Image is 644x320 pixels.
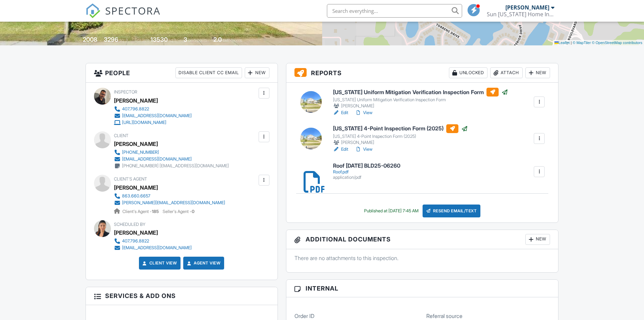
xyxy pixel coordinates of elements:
div: New [245,67,269,78]
div: [EMAIL_ADDRESS][DOMAIN_NAME] [122,245,192,251]
a: [EMAIL_ADDRESS][DOMAIN_NAME] [114,244,192,251]
span: Client's Agent - [122,209,160,214]
p: There are no attachments to this inspection. [294,254,550,262]
div: 863.660.6657 [122,193,150,199]
strong: 185 [152,209,159,214]
div: 3296 [104,36,118,43]
div: Roof.pdf [333,169,400,175]
div: [PERSON_NAME] [114,95,158,106]
div: Resend Email/Text [423,205,481,217]
div: [PERSON_NAME][EMAIL_ADDRESS][DOMAIN_NAME] [122,200,225,206]
h3: People [86,63,278,83]
a: [EMAIL_ADDRESS][DOMAIN_NAME] [114,156,229,163]
div: [PERSON_NAME] [114,228,158,238]
a: [EMAIL_ADDRESS][DOMAIN_NAME] [114,112,192,119]
a: Agent View [186,260,220,266]
div: 407.796.8822 [122,106,149,112]
div: [PERSON_NAME] [333,139,468,146]
a: Client View [141,260,177,266]
h6: [US_STATE] 4-Point Inspection Form (2025) [333,124,468,133]
div: Unlocked [449,67,487,78]
div: Published at [DATE] 7:45 AM [364,208,419,214]
div: [PERSON_NAME] [505,4,549,11]
a: [PERSON_NAME] [114,183,158,193]
a: Edit [333,146,348,153]
span: Seller's Agent - [163,209,194,214]
div: [PHONE_NUMBER] [EMAIL_ADDRESS][DOMAIN_NAME] [122,163,229,169]
h6: Roof [DATE] BLD25-06260 [333,163,400,169]
span: Scheduled By [114,222,145,227]
span: Inspector [114,89,137,94]
span: sq. ft. [119,38,129,43]
a: © OpenStreetMap contributors [592,41,642,45]
div: New [525,67,550,78]
div: Disable Client CC Email [175,67,242,78]
a: Leaflet [554,41,570,45]
span: SPECTORA [105,3,161,18]
a: SPECTORA [86,9,161,23]
div: 407.796.8822 [122,238,149,244]
a: View [355,109,373,116]
div: [PERSON_NAME] [114,139,158,149]
div: [EMAIL_ADDRESS][DOMAIN_NAME] [122,156,192,162]
div: application/pdf [333,175,400,180]
span: Client [114,133,128,138]
a: View [355,146,373,153]
div: 2.0 [213,36,222,43]
div: Attach [490,67,523,78]
div: 2008 [83,36,97,43]
a: Edit [333,109,348,116]
a: [PERSON_NAME][EMAIL_ADDRESS][DOMAIN_NAME] [114,199,225,206]
span: sq.ft. [169,38,177,43]
span: bedrooms [188,38,207,43]
div: [PERSON_NAME] [333,103,508,109]
h3: Services & Add ons [86,287,278,305]
label: Referral source [426,312,462,320]
div: New [525,234,550,245]
div: Sun Florida Home Inspections, Inc. [487,11,554,18]
label: Order ID [294,312,314,320]
span: Built [74,38,82,43]
div: 3 [184,36,187,43]
a: Roof [DATE] BLD25-06260 Roof.pdf application/pdf [333,163,400,180]
div: 13530 [150,36,168,43]
a: 407.796.8822 [114,238,192,244]
a: 407.796.8822 [114,106,192,112]
h3: Additional Documents [286,230,558,249]
h3: Internal [286,280,558,297]
span: Lot Size [135,38,149,43]
div: [EMAIL_ADDRESS][DOMAIN_NAME] [122,113,192,119]
a: 863.660.6657 [114,193,225,199]
strong: 0 [192,209,194,214]
input: Search everything... [327,4,462,18]
div: [URL][DOMAIN_NAME] [122,120,166,125]
a: [US_STATE] Uniform Mitigation Verification Inspection Form [US_STATE] Uniform Mitigation Verifica... [333,88,508,109]
a: [US_STATE] 4-Point Inspection Form (2025) [US_STATE] 4-Point Inspection Form (2025) [PERSON_NAME] [333,124,468,146]
h3: Reports [286,63,558,83]
img: The Best Home Inspection Software - Spectora [86,3,100,18]
a: [PHONE_NUMBER] [114,149,229,156]
span: | [571,41,572,45]
span: Client's Agent [114,176,147,182]
span: bathrooms [223,38,242,43]
a: [URL][DOMAIN_NAME] [114,119,192,126]
h6: [US_STATE] Uniform Mitigation Verification Inspection Form [333,88,508,97]
a: © MapTiler [573,41,591,45]
div: [US_STATE] 4-Point Inspection Form (2025) [333,134,468,139]
div: [US_STATE] Uniform Mitigation Verification Inspection Form [333,97,508,103]
div: [PHONE_NUMBER] [122,150,159,155]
